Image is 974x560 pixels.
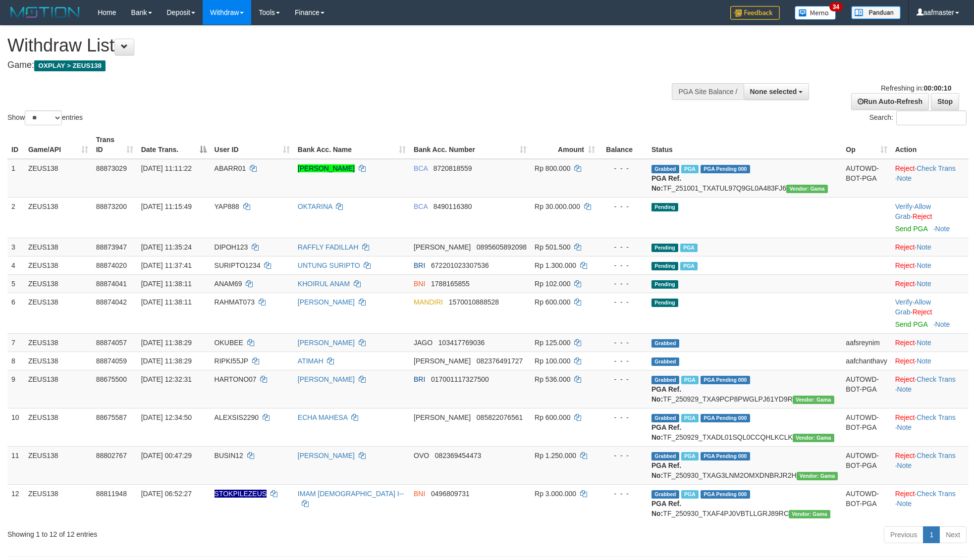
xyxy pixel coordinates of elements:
[891,256,969,274] td: ·
[897,423,912,431] a: Note
[7,370,24,408] td: 9
[793,396,834,404] span: Vendor URL: https://trx31.1velocity.biz
[410,131,531,159] th: Bank Acc. Number: activate to sort column ascending
[215,298,255,306] span: RAHMAT073
[651,414,679,422] span: Grabbed
[651,262,678,270] span: Pending
[535,243,570,251] span: Rp 501.500
[842,159,891,198] td: AUTOWD-BOT-PGA
[414,413,471,421] span: [PERSON_NAME]
[215,164,246,172] span: ABARR01
[535,203,580,210] span: Rp 30.000.000
[842,446,891,484] td: AUTOWD-BOT-PGA
[896,110,967,125] input: Search:
[215,203,239,210] span: YAP888
[477,413,523,421] span: Copy 085822076561 to clipboard
[897,461,912,469] a: Note
[891,293,969,333] td: · ·
[895,298,931,316] span: ·
[96,357,127,365] span: 88874059
[651,203,678,211] span: Pending
[913,308,932,316] a: Reject
[895,490,915,498] a: Reject
[96,452,127,459] span: 88802767
[881,84,951,92] span: Refreshing in:
[842,333,891,352] td: aafsreynim
[96,375,127,383] span: 88675500
[895,413,915,421] a: Reject
[681,490,699,499] span: Marked by aafsreyleap
[895,375,915,383] a: Reject
[141,357,192,365] span: [DATE] 11:38:29
[298,452,355,459] a: [PERSON_NAME]
[651,423,681,441] b: PGA Ref. No:
[141,164,192,172] span: [DATE] 11:11:22
[298,357,324,365] a: ATIMAH
[414,280,425,288] span: BNI
[477,357,523,365] span: Copy 082376491727 to clipboard
[891,370,969,408] td: · ·
[24,446,92,484] td: ZEUS138
[7,484,24,522] td: 12
[701,376,750,384] span: PGA Pending
[24,293,92,333] td: ZEUS138
[917,413,956,421] a: Check Trans
[7,110,83,125] label: Show entries
[414,357,471,365] span: [PERSON_NAME]
[917,164,956,172] a: Check Trans
[651,461,681,479] b: PGA Ref. No:
[599,131,648,159] th: Balance
[215,452,243,459] span: BUSIN12
[24,352,92,370] td: ZEUS138
[414,452,429,459] span: OVO
[648,131,842,159] th: Status
[24,333,92,352] td: ZEUS138
[935,225,950,233] a: Note
[651,244,678,252] span: Pending
[7,333,24,352] td: 7
[793,434,834,442] span: Vendor URL: https://trx31.1velocity.biz
[298,203,332,210] a: OKTARINA
[701,414,750,422] span: PGA Pending
[603,356,644,366] div: - - -
[7,36,640,55] h1: Withdraw List
[433,164,472,172] span: Copy 8720818559 to clipboard
[298,261,360,269] a: UNTUNG SURIPTO
[917,452,956,459] a: Check Trans
[913,212,932,220] a: Reject
[298,490,404,498] a: IMAM [DEMOGRAPHIC_DATA] I--
[935,320,950,328] a: Note
[917,357,931,365] a: Note
[215,261,261,269] span: SURIPTO1234
[211,131,294,159] th: User ID: activate to sort column ascending
[651,299,678,307] span: Pending
[96,280,127,288] span: 88874041
[535,452,576,459] span: Rp 1.250.000
[917,490,956,498] a: Check Trans
[414,164,428,172] span: BCA
[897,385,912,393] a: Note
[651,490,679,499] span: Grabbed
[917,339,931,347] a: Note
[750,88,797,96] span: None selected
[535,413,570,421] span: Rp 600.000
[414,261,425,269] span: BRI
[891,408,969,446] td: · ·
[651,452,679,460] span: Grabbed
[895,243,915,251] a: Reject
[431,490,470,498] span: Copy 0496809731 to clipboard
[414,203,428,210] span: BCA
[797,472,838,480] span: Vendor URL: https://trx31.1velocity.biz
[141,261,192,269] span: [DATE] 11:37:41
[651,280,678,289] span: Pending
[477,243,527,251] span: Copy 0895605892098 to clipboard
[298,298,355,306] a: [PERSON_NAME]
[829,2,843,11] span: 34
[414,243,471,251] span: [PERSON_NAME]
[96,490,127,498] span: 88811948
[603,489,644,499] div: - - -
[24,274,92,293] td: ZEUS138
[895,452,915,459] a: Reject
[141,375,192,383] span: [DATE] 12:32:31
[435,452,481,459] span: Copy 082369454473 to clipboard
